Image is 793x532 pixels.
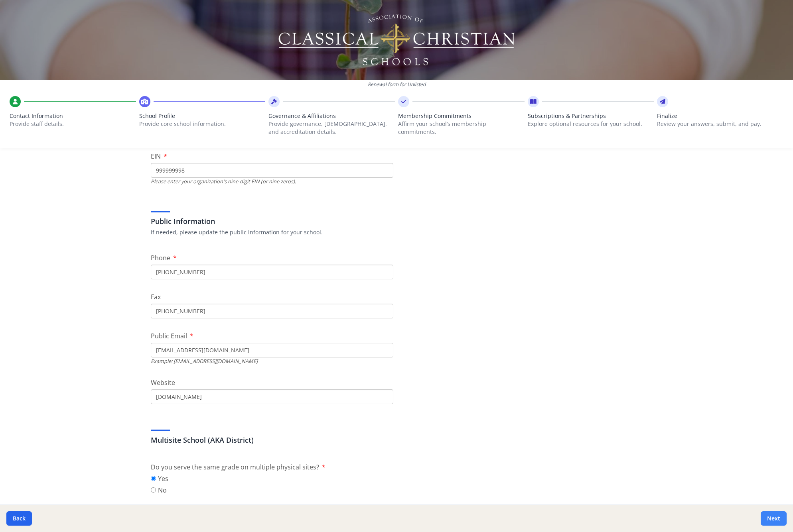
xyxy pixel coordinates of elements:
[151,332,187,340] span: Public Email
[151,474,168,483] label: Yes
[10,112,136,120] span: Contact Information
[268,120,395,136] p: Provide governance, [DEMOGRAPHIC_DATA], and accreditation details.
[10,120,136,128] p: Provide staff details.
[151,152,161,161] span: EIN
[151,357,393,365] div: Example: [EMAIL_ADDRESS][DOMAIN_NAME]
[151,463,319,471] span: Do you serve the same grade on multiple physical sites?
[268,112,395,120] span: Governance & Affiliations
[151,293,161,301] span: Fax
[657,120,783,128] p: Review your answers, submit, and pay.
[761,511,787,526] button: Next
[657,112,783,120] span: Finalize
[277,12,516,68] img: Logo
[151,216,642,227] h3: Public Information
[6,511,32,526] button: Back
[528,120,654,128] p: Explore optional resources for your school.
[151,253,170,262] span: Phone
[398,120,525,136] p: Affirm your school’s membership commitments.
[151,434,642,446] h3: Multisite School (AKA District)
[151,487,156,493] input: No
[151,178,393,185] div: Please enter your organization's nine-digit EIN (or nine zeros).
[151,485,168,495] label: No
[528,112,654,120] span: Subscriptions & Partnerships
[151,476,156,481] input: Yes
[139,112,266,120] span: School Profile
[139,120,266,128] p: Provide core school information.
[398,112,525,120] span: Membership Commitments
[151,228,642,236] p: If needed, please update the public information for your school.
[151,378,175,387] span: Website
